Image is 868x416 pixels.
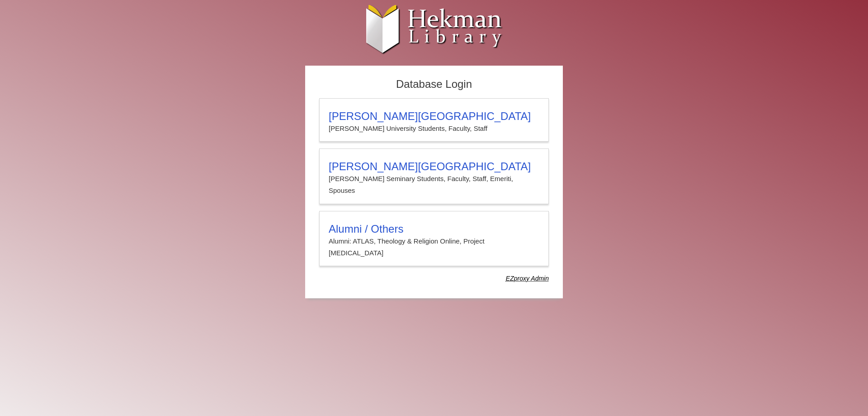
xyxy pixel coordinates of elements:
dfn: Use Alumni login [506,275,549,282]
h3: [PERSON_NAME][GEOGRAPHIC_DATA] [329,160,539,173]
h3: Alumni / Others [329,223,539,235]
a: [PERSON_NAME][GEOGRAPHIC_DATA][PERSON_NAME] Seminary Students, Faculty, Staff, Emeriti, Spouses [319,148,549,204]
p: Alumni: ATLAS, Theology & Religion Online, Project [MEDICAL_DATA] [329,235,539,259]
h2: Database Login [315,75,553,94]
p: [PERSON_NAME] University Students, Faculty, Staff [329,123,539,134]
p: [PERSON_NAME] Seminary Students, Faculty, Staff, Emeriti, Spouses [329,173,539,197]
a: [PERSON_NAME][GEOGRAPHIC_DATA][PERSON_NAME] University Students, Faculty, Staff [319,98,549,142]
h3: [PERSON_NAME][GEOGRAPHIC_DATA] [329,110,539,123]
summary: Alumni / OthersAlumni: ATLAS, Theology & Religion Online, Project [MEDICAL_DATA] [329,223,539,259]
